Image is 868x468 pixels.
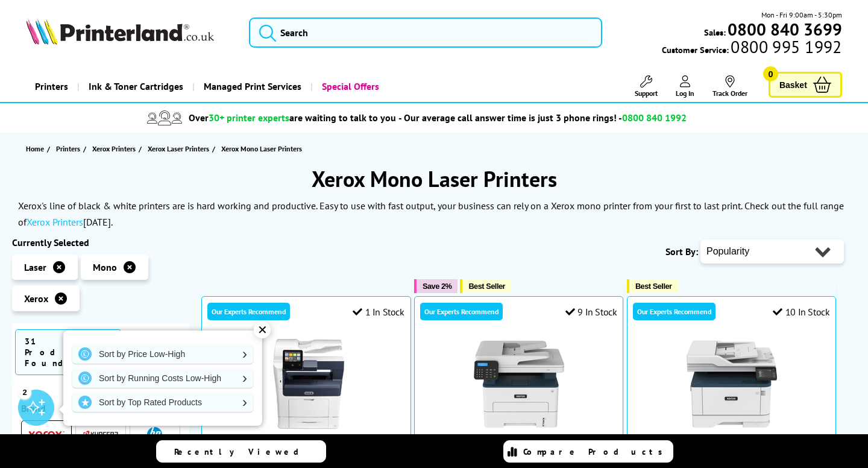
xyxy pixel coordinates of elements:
[92,142,136,155] span: Xerox Printers
[24,292,48,305] span: Xerox
[420,303,503,320] div: Our Experts Recommend
[209,112,289,124] span: 30+ printer experts
[174,446,311,457] span: Recently Viewed
[687,420,777,432] a: Xerox B315
[635,75,658,98] a: Support
[147,427,162,442] img: HP
[726,24,842,35] a: 0800 840 3699
[474,339,564,429] img: Xerox B225
[26,71,77,102] a: Printers
[474,420,564,432] a: Xerox B225
[261,420,351,432] a: Xerox VersaLink B405DN
[503,440,673,463] a: Compare Products
[24,261,46,273] span: Laser
[27,216,83,228] a: Xerox Printers
[676,89,694,98] span: Log In
[89,71,183,102] span: Ink & Toner Cartridges
[26,18,214,45] img: Printerland Logo
[665,245,698,258] span: Sort By:
[249,17,602,48] input: Search
[192,71,310,102] a: Managed Print Services
[156,440,326,463] a: Recently Viewed
[687,339,777,429] img: Xerox B315
[26,18,234,47] a: Printerland Logo
[72,393,253,412] a: Sort by Top Rated Products
[77,71,192,102] a: Ink & Toner Cartridges
[398,112,687,124] span: - Our average call answer time is just 3 phone rings! -
[353,306,404,318] div: 1 In Stock
[148,142,212,155] a: Xerox Laser Printers
[763,66,778,81] span: 0
[15,329,122,375] span: 31 Products Found
[633,303,715,320] div: Our Experts Recommend
[261,339,351,429] img: Xerox VersaLink B405DN
[662,41,841,55] span: Customer Service:
[26,142,47,155] a: Home
[704,27,726,38] span: Sales:
[254,321,271,338] div: ✕
[12,165,856,193] h1: Xerox Mono Laser Printers
[773,306,829,318] div: 10 In Stock
[56,142,83,155] a: Printers
[28,431,64,439] img: Xerox
[635,282,672,291] span: Best Seller
[18,200,844,228] p: Xerox's line of black & white printers are is hard working and productive. Easy to use with fast ...
[72,368,253,388] a: Sort by Running Costs Low-High
[423,282,451,291] span: Save 2%
[28,427,64,442] a: Xerox
[207,303,290,320] div: Our Experts Recommend
[460,279,511,293] button: Best Seller
[137,427,173,442] a: HP
[729,41,841,52] span: 0800 995 1992
[779,77,807,93] span: Basket
[712,75,747,98] a: Track Order
[728,18,842,40] b: 0800 840 3699
[627,279,678,293] button: Best Seller
[221,144,302,153] span: Xerox Mono Laser Printers
[18,385,31,399] div: 2
[12,236,189,248] div: Currently Selected
[92,142,139,155] a: Xerox Printers
[622,112,687,124] span: 0800 840 1992
[148,142,209,155] span: Xerox Laser Printers
[761,9,842,21] span: Mon - Fri 9:00am - 5:30pm
[468,282,505,291] span: Best Seller
[83,430,119,439] img: Kyocera
[72,344,253,364] a: Sort by Price Low-High
[83,427,119,442] a: Kyocera
[310,71,388,102] a: Special Offers
[635,89,658,98] span: Support
[523,446,669,457] span: Compare Products
[676,75,694,98] a: Log In
[189,112,396,124] span: Over are waiting to talk to you
[93,261,117,273] span: Mono
[565,306,617,318] div: 9 In Stock
[56,142,80,155] span: Printers
[769,72,842,98] a: Basket 0
[414,279,458,293] button: Save 2%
